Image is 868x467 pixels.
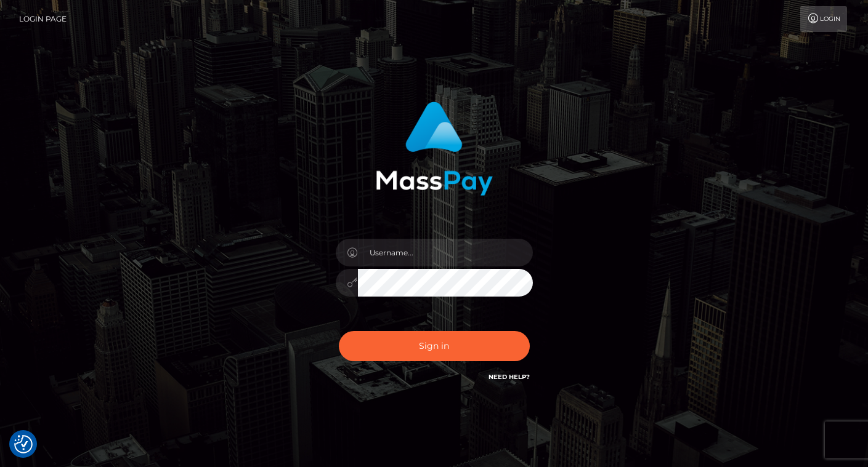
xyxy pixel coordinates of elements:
img: MassPay Login [376,102,493,196]
a: Need Help? [489,373,530,381]
button: Sign in [339,331,530,361]
input: Username... [358,239,533,266]
a: Login Page [19,6,67,32]
button: Consent Preferences [14,435,33,453]
img: Revisit consent button [14,435,33,453]
a: Login [800,6,847,32]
